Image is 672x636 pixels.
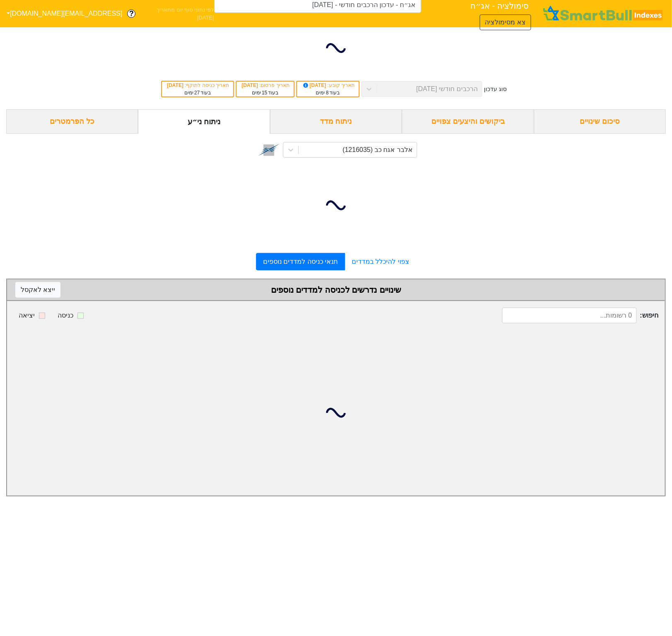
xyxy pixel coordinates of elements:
span: [DATE] [302,82,328,88]
img: loading... [326,38,346,58]
div: סוג עדכון [484,85,507,94]
div: כל הפרמטרים [6,109,138,134]
span: 15 [262,90,267,96]
div: שינויים נדרשים לכניסה למדדים נוספים [15,284,657,296]
span: חיפוש : [502,308,658,323]
div: בעוד ימים [301,89,355,96]
div: תאריך פרסום : [241,82,290,89]
button: צא מסימולציה [480,14,531,30]
a: תנאי כניסה למדדים נוספים [256,253,345,270]
div: תאריך קובע : [301,82,355,89]
button: ייצא לאקסל [15,282,60,298]
img: loading... [326,403,346,423]
a: צפוי להיכלל במדדים [345,253,416,270]
span: [DATE] [167,82,185,88]
div: בעוד ימים [166,89,229,96]
div: תאריך כניסה לתוקף : [166,82,229,89]
div: בעוד ימים [241,89,290,96]
div: יציאה [19,311,35,320]
span: ? [129,8,134,19]
div: אלבר אגח כב (1216035) [343,145,413,155]
span: לפי נתוני סוף יום מתאריך [DATE] [140,6,214,22]
div: כניסה [58,311,73,320]
div: ניתוח ני״ע [138,109,270,134]
input: 0 רשומות... [502,308,636,323]
img: tase link [258,139,280,161]
img: SmartBull [541,5,665,22]
img: loading... [326,195,346,215]
div: סיכום שינויים [534,109,666,134]
span: [DATE] [242,82,259,88]
div: ניתוח מדד [270,109,402,134]
span: 8 [326,90,329,96]
div: ביקושים והיצעים צפויים [402,109,534,134]
span: 27 [194,90,200,96]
